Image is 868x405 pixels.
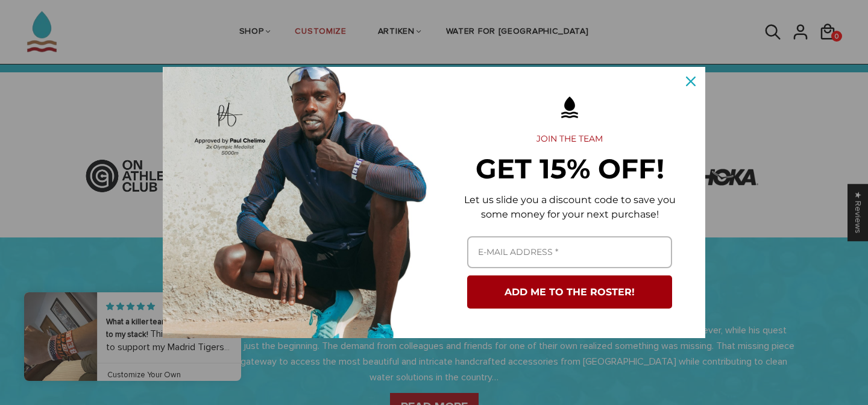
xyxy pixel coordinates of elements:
[467,275,672,309] button: ADD ME TO THE ROSTER!
[686,77,696,86] svg: close icon
[467,236,672,268] input: Email field
[453,134,686,145] h2: JOIN THE TEAM
[476,152,664,185] strong: GET 15% OFF!
[453,193,686,222] p: Let us slide you a discount code to save you some money for your next purchase!
[676,67,705,96] button: Close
